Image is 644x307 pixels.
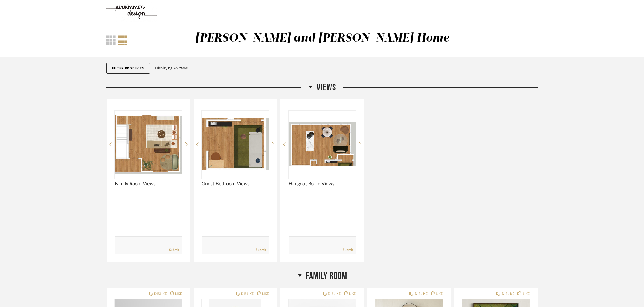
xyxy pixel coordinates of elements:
div: LIKE [436,291,443,296]
div: DISLIKE [328,291,341,296]
button: Filter Products [106,63,150,74]
div: DISLIKE [415,291,428,296]
span: Hangout Room Views [289,181,356,187]
img: undefined [115,111,182,178]
a: Submit [169,248,179,252]
a: Submit [256,248,266,252]
div: [PERSON_NAME] and [PERSON_NAME] Home [195,33,449,44]
div: LIKE [262,291,269,296]
img: 8f94f56a-8f03-4d02-937a-b53695e77c88.jpg [106,0,157,22]
span: Family Room Views [115,181,182,187]
span: Views [317,82,336,93]
div: LIKE [349,291,356,296]
a: Submit [343,248,353,252]
span: Guest Bedroom Views [202,181,269,187]
div: Displaying 76 items [155,65,536,71]
img: undefined [289,111,356,178]
div: DISLIKE [241,291,254,296]
div: LIKE [523,291,530,296]
div: LIKE [175,291,182,296]
img: undefined [202,111,269,178]
div: DISLIKE [502,291,514,296]
div: DISLIKE [154,291,167,296]
span: Family Room [306,270,347,282]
